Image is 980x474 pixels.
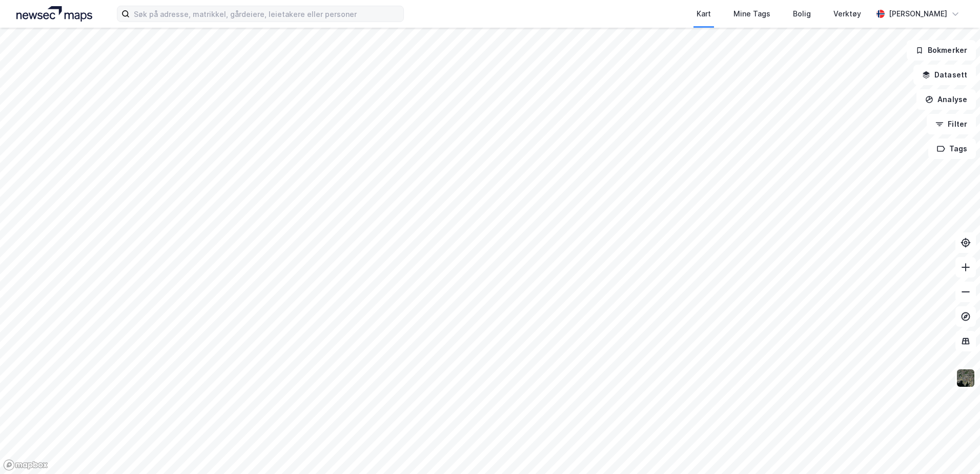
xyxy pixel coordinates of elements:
div: Mine Tags [733,8,770,20]
div: [PERSON_NAME] [889,8,947,20]
input: Søk på adresse, matrikkel, gårdeiere, leietakere eller personer [130,6,403,22]
img: logo.a4113a55bc3d86da70a041830d287a7e.svg [16,6,92,22]
iframe: Chat Widget [929,425,980,474]
div: Verktøy [833,8,861,20]
div: Bolig [793,8,811,20]
div: Kart [697,8,711,20]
